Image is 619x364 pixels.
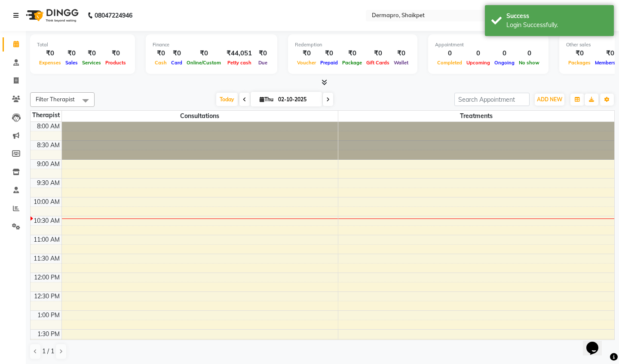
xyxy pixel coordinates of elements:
span: Ongoing [492,60,517,66]
span: Sales [63,60,80,66]
div: Therapist [31,111,61,120]
div: Finance [153,41,270,49]
div: Login Successfully. [506,21,607,30]
div: ₹0 [364,49,392,58]
input: Search Appointment [454,93,530,106]
div: 10:00 AM [32,197,61,206]
span: Petty cash [225,60,254,66]
span: Thu [257,96,276,103]
span: No show [517,60,542,66]
div: ₹0 [63,49,80,58]
span: Due [256,60,270,66]
div: 11:00 AM [32,235,61,244]
div: 8:00 AM [35,122,61,131]
img: logo [22,3,81,27]
span: Expenses [37,60,63,66]
span: Filter Therapist [36,96,75,103]
div: ₹0 [80,49,103,58]
span: 1 / 1 [42,347,54,356]
div: ₹0 [392,49,411,58]
div: 10:30 AM [32,216,61,225]
div: ₹0 [153,49,169,58]
span: Cash [153,60,169,66]
div: Success [506,12,607,21]
b: 08047224946 [95,3,132,27]
span: Upcoming [464,60,492,66]
div: 11:30 AM [32,254,61,263]
span: Today [216,93,238,106]
div: Total [37,41,128,49]
div: ₹44,051 [223,49,255,58]
div: 1:00 PM [36,311,61,320]
span: Voucher [295,60,318,66]
button: ADD NEW [535,94,564,106]
div: 12:00 PM [32,273,61,282]
span: Treatments [338,111,615,121]
div: Appointment [435,41,542,49]
div: 1:30 PM [36,330,61,339]
div: 12:30 PM [32,292,61,301]
div: 9:00 AM [35,160,61,169]
span: Prepaid [318,60,340,66]
iframe: chat widget [583,330,610,355]
div: ₹0 [169,49,184,58]
div: ₹0 [255,49,270,58]
input: 2025-10-02 [276,93,319,106]
span: Online/Custom [184,60,223,66]
div: ₹0 [566,49,593,58]
div: 9:30 AM [35,179,61,188]
div: 0 [464,49,492,58]
div: ₹0 [103,49,128,58]
div: ₹0 [295,49,318,58]
span: Packages [566,60,593,66]
span: Card [169,60,184,66]
div: ₹0 [37,49,63,58]
div: 8:30 AM [35,141,61,150]
div: Redemption [295,41,411,49]
div: ₹0 [340,49,364,58]
span: Completed [435,60,464,66]
span: ADD NEW [537,96,562,103]
div: ₹0 [318,49,340,58]
span: Consultations [62,111,338,121]
span: Gift Cards [364,60,392,66]
div: ₹0 [184,49,223,58]
div: 0 [517,49,542,58]
span: Package [340,60,364,66]
span: Wallet [392,60,411,66]
div: 0 [435,49,464,58]
span: Products [103,60,128,66]
div: 0 [492,49,517,58]
span: Services [80,60,103,66]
